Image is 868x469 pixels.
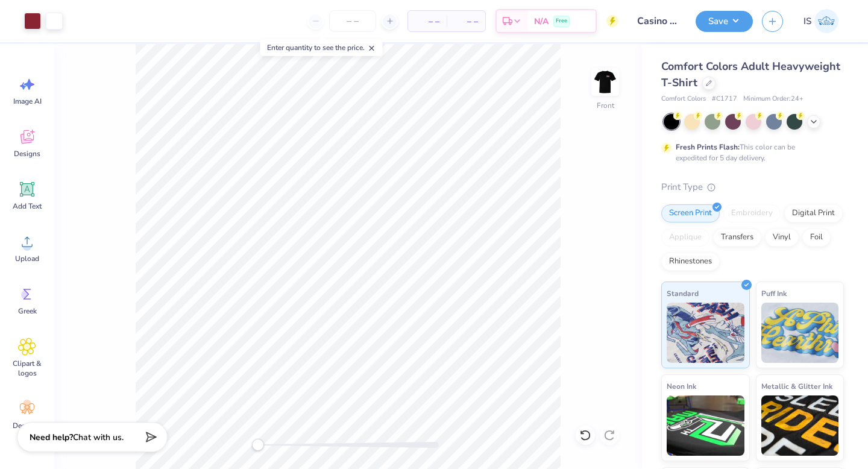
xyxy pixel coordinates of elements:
span: Add Text [13,201,42,211]
strong: Need help? [30,432,73,443]
div: Accessibility label [252,439,264,451]
div: This color can be expedited for 5 day delivery. [676,142,824,163]
div: Applique [661,228,709,247]
div: Embroidery [723,204,781,222]
span: Standard [667,287,699,300]
div: Print Type [661,180,844,194]
img: Puff Ink [761,303,839,363]
span: Upload [15,254,39,263]
div: Digital Print [784,204,843,222]
div: Vinyl [765,228,799,247]
a: IS [798,9,844,33]
img: Metallic & Glitter Ink [761,395,839,456]
button: Save [696,11,753,32]
div: Transfers [713,228,761,247]
span: IS [804,14,811,28]
span: Decorate [13,421,42,430]
span: Comfort Colors Adult Heavyweight T-Shirt [661,59,840,90]
span: Image AI [13,96,42,106]
span: Clipart & logos [7,359,47,378]
img: Standard [667,303,744,363]
img: Neon Ink [667,395,744,456]
span: N/A [534,15,549,28]
span: Designs [14,149,40,159]
div: Front [597,100,614,111]
span: Chat with us. [73,432,124,443]
span: Minimum Order: 24 + [743,94,804,104]
span: Neon Ink [667,380,696,392]
span: Metallic & Glitter Ink [761,380,832,392]
img: Isabel Sojka [814,9,838,33]
span: – – [454,15,478,28]
span: – – [415,15,439,28]
input: – – [329,10,376,32]
span: Comfort Colors [661,94,706,104]
img: Front [593,70,617,94]
div: Foil [802,228,831,247]
div: Screen Print [661,204,720,222]
strong: Fresh Prints Flash: [676,142,740,152]
div: Rhinestones [661,253,720,271]
span: Puff Ink [761,287,787,300]
span: Greek [18,306,37,316]
input: Untitled Design [627,9,687,33]
span: Free [556,17,567,25]
div: Enter quantity to see the price. [260,39,383,56]
span: # C1717 [712,94,737,104]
